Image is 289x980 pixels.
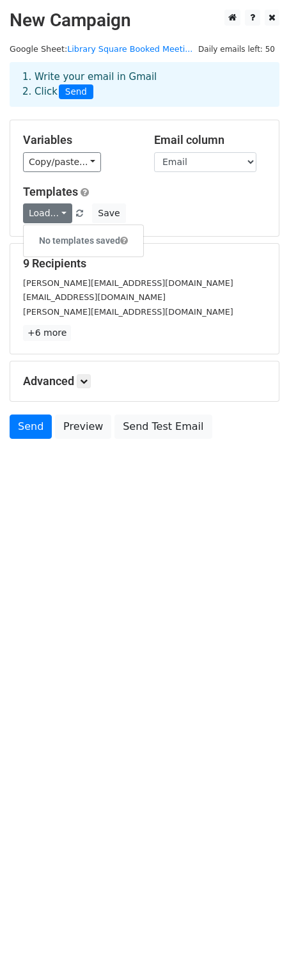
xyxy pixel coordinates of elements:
h6: No templates saved [24,230,143,251]
a: Load... [23,203,72,223]
h5: Email column [154,133,266,147]
a: Copy/paste... [23,152,101,172]
small: [PERSON_NAME][EMAIL_ADDRESS][DOMAIN_NAME] [23,278,233,288]
h5: Advanced [23,374,266,388]
button: Save [92,203,125,223]
a: Templates [23,185,78,198]
small: [EMAIL_ADDRESS][DOMAIN_NAME] [23,292,166,302]
h5: 9 Recipients [23,257,266,271]
span: Daily emails left: 50 [194,42,279,56]
a: Library Square Booked Meeti... [67,44,192,54]
iframe: Chat Widget [225,919,289,980]
h5: Variables [23,133,135,147]
small: Google Sheet: [10,44,192,54]
small: [PERSON_NAME][EMAIL_ADDRESS][DOMAIN_NAME] [23,307,233,317]
a: Send Test Email [114,415,212,439]
h2: New Campaign [10,10,279,31]
a: Daily emails left: 50 [194,44,279,54]
div: 1. Write your email in Gmail 2. Click [13,70,276,99]
a: Preview [55,415,111,439]
a: +6 more [23,325,71,341]
span: Send [59,84,93,100]
a: Send [10,415,52,439]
